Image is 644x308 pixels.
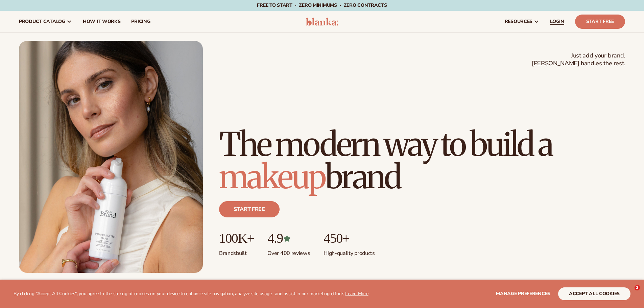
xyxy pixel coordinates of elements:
a: LOGIN [545,11,570,32]
a: How It Works [77,11,126,32]
p: 4.9 [267,231,310,246]
h1: The modern way to build a brand [219,128,625,193]
iframe: Intercom notifications message [509,196,644,283]
span: resources [505,19,532,24]
p: High-quality products [324,246,375,257]
img: logo [306,18,338,26]
span: pricing [131,19,150,24]
span: LOGIN [550,19,564,24]
a: pricing [126,11,156,32]
span: 2 [635,285,640,290]
p: Brands built [219,246,254,257]
button: Manage preferences [496,287,550,300]
p: 100K+ [219,231,254,246]
p: 450+ [324,231,375,246]
a: resources [499,11,545,32]
span: How It Works [83,19,121,24]
p: By clicking "Accept All Cookies", you agree to the storing of cookies on your device to enhance s... [14,291,368,297]
button: accept all cookies [558,287,630,300]
iframe: Intercom live chat [621,285,637,301]
span: Free to start · ZERO minimums · ZERO contracts [257,2,387,8]
span: makeup [219,157,325,197]
a: Learn More [345,290,368,297]
span: product catalog [19,19,65,24]
a: Start free [219,201,280,217]
span: Manage preferences [496,290,550,297]
a: product catalog [14,11,77,32]
span: Just add your brand. [PERSON_NAME] handles the rest. [532,52,625,68]
a: Start Free [575,15,625,29]
p: Over 400 reviews [267,246,310,257]
img: Female holding tanning mousse. [19,41,203,273]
